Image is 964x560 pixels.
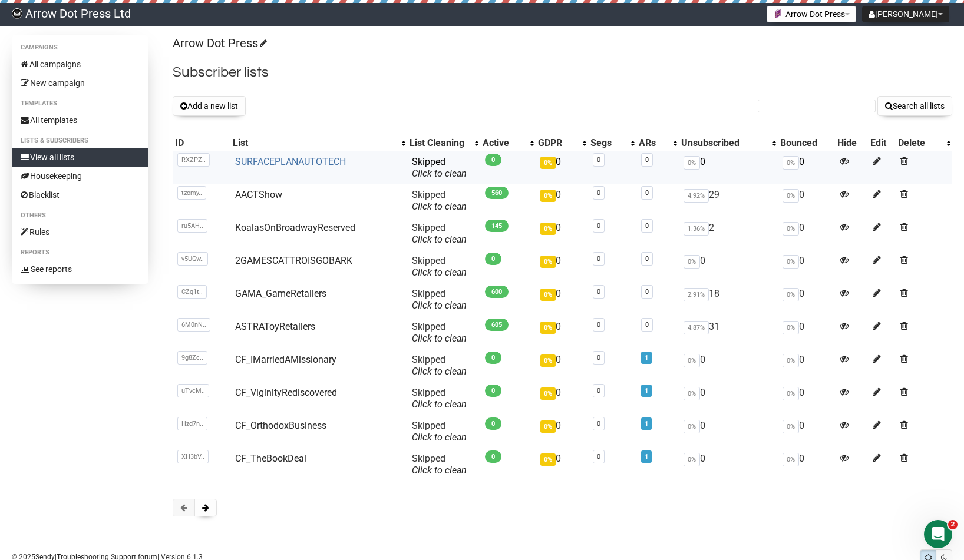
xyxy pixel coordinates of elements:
[235,453,306,464] a: CF_TheBookDeal
[235,354,336,365] a: CF_IMarriedAMissionary
[235,288,326,299] a: GAMA_GameRetailers
[679,217,778,250] td: 2
[597,189,600,197] a: 0
[412,465,467,476] a: Click to clean
[230,135,407,151] th: List: No sort applied, activate to apply an ascending sort
[235,156,346,167] a: SURFACEPLANAUTOTECH
[177,186,206,200] span: tzomy..
[536,151,588,184] td: 0
[235,222,355,233] a: KoalasOnBroadwayReserved
[540,256,556,268] span: 0%
[235,387,337,398] a: CF_ViginityRediscovered
[778,382,835,415] td: 0
[12,185,148,204] a: Blacklist
[12,167,148,185] a: Housekeeping
[636,135,679,151] th: ARs: No sort applied, activate to apply an ascending sort
[412,366,467,377] a: Click to clean
[536,415,588,448] td: 0
[924,520,952,548] iframe: Intercom live chat
[783,387,799,400] span: 0%
[480,135,536,151] th: Active: No sort applied, activate to apply an ascending sort
[778,151,835,184] td: 0
[412,420,467,443] span: Skipped
[540,354,556,367] span: 0%
[681,137,766,149] div: Unsubscribed
[536,135,588,151] th: GDPR: No sort applied, activate to apply an ascending sort
[645,387,648,395] a: 1
[778,283,835,316] td: 0
[540,289,556,301] span: 0%
[783,255,799,269] span: 0%
[870,137,894,149] div: Edit
[597,420,600,428] a: 0
[778,135,835,151] th: Bounced: No sort applied, sorting is disabled
[177,285,207,299] span: CZq1t..
[645,288,649,296] a: 0
[177,351,207,365] span: 9g8Zc..
[12,208,148,223] li: Others
[12,246,148,260] li: Reports
[540,453,556,466] span: 0%
[177,219,207,233] span: ru5AH..
[485,417,501,430] span: 0
[780,137,833,149] div: Bounced
[597,354,600,362] a: 0
[877,96,952,116] button: Search all lists
[12,55,148,74] a: All campaigns
[177,450,209,463] span: XH3bV..
[862,6,949,22] button: [PERSON_NAME]
[12,134,148,148] li: Lists & subscribers
[783,156,799,170] span: 0%
[175,137,228,149] div: ID
[597,321,600,329] a: 0
[412,399,467,410] a: Click to clean
[536,217,588,250] td: 0
[536,184,588,217] td: 0
[410,137,468,149] div: List Cleaning
[645,222,649,230] a: 0
[540,322,556,334] span: 0%
[412,354,467,377] span: Skipped
[540,387,556,400] span: 0%
[536,316,588,349] td: 0
[235,420,326,431] a: CF_OrthodoxBusiness
[173,96,246,116] button: Add a new list
[783,453,799,466] span: 0%
[645,189,649,197] a: 0
[538,137,576,149] div: GDPR
[645,453,648,460] a: 1
[12,223,148,241] a: Rules
[12,97,148,111] li: Templates
[597,156,600,164] a: 0
[597,222,600,230] a: 0
[12,8,22,19] img: fded777e35a88287280fc2587d35fe1d
[412,267,467,278] a: Click to clean
[896,135,952,151] th: Delete: No sort applied, activate to apply an ascending sort
[12,148,148,167] a: View all lists
[407,135,480,151] th: List Cleaning: No sort applied, activate to apply an ascending sort
[173,62,952,83] h2: Subscriber lists
[778,349,835,382] td: 0
[645,255,649,263] a: 0
[684,288,709,301] span: 2.91%
[412,333,467,344] a: Click to clean
[540,223,556,235] span: 0%
[483,137,524,149] div: Active
[778,217,835,250] td: 0
[684,420,700,433] span: 0%
[12,74,148,92] a: New campaign
[679,382,778,415] td: 0
[485,154,501,166] span: 0
[12,260,148,279] a: See reports
[783,321,799,334] span: 0%
[412,432,467,443] a: Click to clean
[173,36,265,50] a: Arrow Dot Press
[679,349,778,382] td: 0
[783,420,799,433] span: 0%
[590,137,625,149] div: Segs
[767,6,856,22] button: Arrow Dot Press
[412,387,467,410] span: Skipped
[540,420,556,433] span: 0%
[645,156,649,164] a: 0
[679,448,778,481] td: 0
